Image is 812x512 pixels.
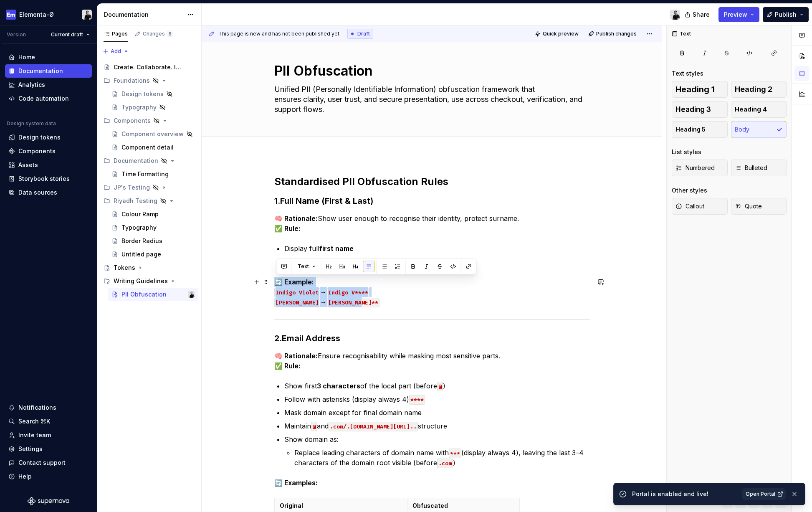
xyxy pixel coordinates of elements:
[5,415,92,428] button: Search ⌘K
[121,103,157,112] div: Typography
[284,408,590,418] p: Mask domain except for final domain name
[100,261,198,274] a: Tokens
[18,67,63,75] div: Documentation
[675,125,706,134] span: Heading 5
[100,181,198,194] div: JP's Testing
[280,196,373,206] strong: Full Name (First & Last)
[18,445,43,453] div: Settings
[724,10,747,19] span: Preview
[111,48,121,55] span: Add
[282,333,340,343] strong: Email Address
[18,147,56,155] div: Components
[121,290,167,299] div: PII Obfuscation
[5,144,92,158] a: Components
[675,202,704,210] span: Callout
[5,456,92,469] button: Contact support
[104,10,183,19] div: Documentation
[121,210,159,218] div: Colour Ramp
[632,490,737,498] div: Portal is enabled and live!
[323,258,397,266] strong: first letter of surname
[672,186,707,195] div: Other styles
[775,10,797,19] span: Publish
[675,164,715,172] span: Numbered
[18,459,66,467] div: Contact support
[274,479,318,487] strong: 🔄 Examples:
[5,442,92,456] a: Settings
[18,175,70,183] div: Storybook stories
[18,431,51,439] div: Invite team
[284,257,590,267] p: Display only + asterisks (minimum 2)
[5,158,92,172] a: Assets
[121,143,174,152] div: Component detail
[274,352,318,360] strong: 🧠 Rationale:
[18,403,56,412] div: Notifications
[100,194,198,208] div: Riyadh Testing
[284,421,590,431] p: Maintain and structure
[274,213,590,233] p: Show user enough to recognise their identity, protect surname.
[274,175,448,188] strong: Standardised PII Obfuscation Rules
[280,502,402,510] p: Original
[5,51,92,64] a: Home
[731,101,787,118] button: Heading 4
[274,224,301,233] strong: ✅ Rule:
[327,298,379,307] code: [PERSON_NAME]**
[746,491,775,497] span: Open Portal
[100,61,198,301] div: Page tree
[735,105,767,114] span: Heading 4
[680,7,715,22] button: Share
[5,186,92,199] a: Data sources
[108,288,198,301] a: PII ObfuscationRiyadh Gordon
[121,90,164,98] div: Design tokens
[114,76,150,85] div: Foundations
[274,277,590,307] p: → →
[7,31,26,38] div: Version
[274,214,318,223] strong: 🧠 Rationale:
[311,422,317,431] code: @
[5,64,92,78] a: Documentation
[586,28,640,40] button: Publish changes
[357,30,370,37] span: Draft
[100,274,198,288] div: Writing Guidelines
[274,288,320,297] code: Indigo Violet
[108,87,198,101] a: Design tokens
[108,234,198,248] a: Border Radius
[114,117,151,125] div: Components
[121,223,157,232] div: Typography
[329,422,418,431] code: .com/.[DOMAIN_NAME][URL]..
[114,157,158,165] div: Documentation
[718,7,759,22] button: Preview
[100,46,132,57] button: Add
[82,10,92,20] img: Riyadh Gordon
[437,459,453,468] code: .com
[108,167,198,181] a: Time Formatting
[543,30,579,37] span: Quick preview
[294,261,319,272] button: Text
[100,114,198,127] div: Components
[6,10,16,20] img: e72e9e65-9f43-4cb3-89a7-ea83765f03bf.png
[670,10,680,20] img: Riyadh Gordon
[121,237,162,245] div: Border Radius
[437,382,443,391] code: @
[672,198,728,215] button: Callout
[731,81,787,98] button: Heading 2
[121,250,161,259] div: Untitled page
[675,85,715,94] span: Heading 1
[735,85,772,94] span: Heading 2
[763,7,809,22] button: Publish
[675,105,711,114] span: Heading 3
[735,202,762,210] span: Quote
[731,198,787,215] button: Quote
[188,291,195,298] img: Riyadh Gordon
[104,30,128,37] div: Pages
[2,5,95,23] button: Elementa-ØRiyadh Gordon
[596,30,637,37] span: Publish changes
[5,401,92,414] button: Notifications
[284,434,590,444] p: Show domain as:
[18,94,69,103] div: Code automation
[100,154,198,167] div: Documentation
[672,81,728,98] button: Heading 1
[19,10,54,19] div: Elementa-Ø
[5,428,92,442] a: Invite team
[18,188,57,197] div: Data sources
[7,120,56,127] div: Design system data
